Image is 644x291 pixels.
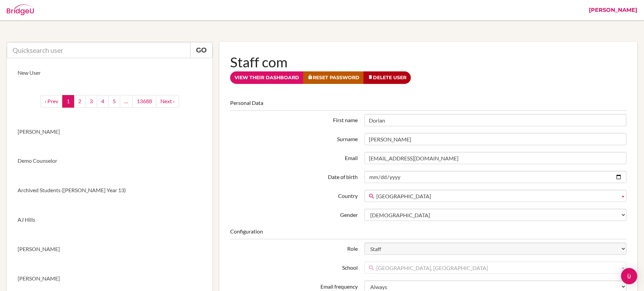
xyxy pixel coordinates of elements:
label: Role [227,243,361,253]
a: … [120,95,133,108]
div: Open Intercom Messenger [621,268,637,284]
img: Bridge-U [7,4,34,15]
a: 4 [97,95,109,108]
span: [GEOGRAPHIC_DATA], [GEOGRAPHIC_DATA] [376,262,617,274]
a: Archived Students ([PERSON_NAME] Year 13) [7,176,213,205]
a: 1 [62,95,74,108]
a: 13688 [132,95,156,108]
a: [PERSON_NAME] [7,117,213,147]
a: Go [190,42,213,58]
a: 2 [74,95,86,108]
label: Date of birth [227,171,361,181]
a: AJ Hills [7,205,213,234]
legend: Configuration [230,228,626,239]
a: View their dashboard [230,71,304,84]
legend: Personal Data [230,99,626,111]
input: Quicksearch user [7,42,191,58]
a: Demo Counselor [7,146,213,176]
a: next [156,95,179,108]
label: Gender [227,209,361,219]
a: [PERSON_NAME] [7,234,213,264]
a: 5 [108,95,120,108]
label: Surname [227,133,361,143]
label: Email [227,152,361,162]
label: Email frequency [227,281,361,291]
a: 3 [85,95,97,108]
label: Country [227,190,361,200]
h1: Staff com [230,53,626,71]
label: School [227,262,361,272]
a: Delete User [363,71,411,84]
span: [GEOGRAPHIC_DATA] [376,190,617,202]
a: ‹ Prev [40,95,63,108]
a: Reset Password [303,71,364,84]
label: First name [227,114,361,124]
a: New User [7,58,213,88]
